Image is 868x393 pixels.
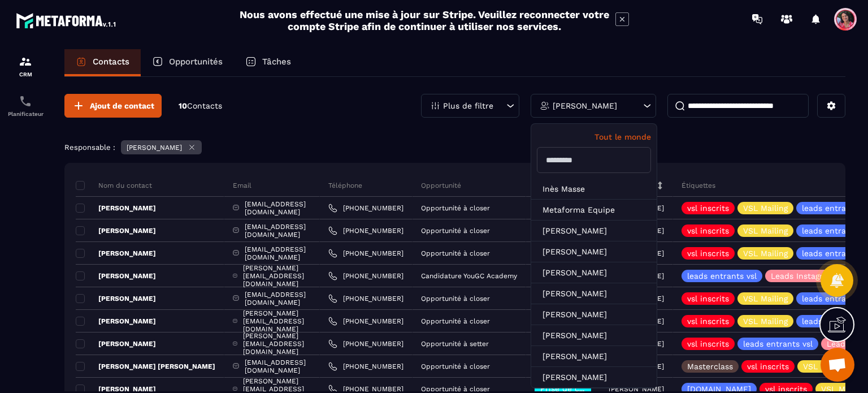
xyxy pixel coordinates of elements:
[609,385,664,393] p: [PERSON_NAME]
[531,367,657,388] li: [PERSON_NAME]
[765,385,807,393] p: vsl inscrits
[687,227,729,235] p: vsl inscrits
[421,181,461,190] p: Opportunité
[127,144,182,152] p: [PERSON_NAME]
[76,317,156,326] p: [PERSON_NAME]
[76,181,152,190] p: Nom du contact
[743,227,788,235] p: VSL Mailing
[743,317,788,325] p: VSL Mailing
[328,271,403,280] a: [PHONE_NUMBER]
[328,204,403,213] a: [PHONE_NUMBER]
[64,94,162,118] button: Ajout de contact
[743,249,788,257] p: VSL Mailing
[169,57,223,67] p: Opportunités
[687,362,733,370] p: Masterclass
[687,295,729,303] p: vsl inscrits
[803,362,848,370] p: VSL Mailing
[328,362,403,371] a: [PHONE_NUMBER]
[421,317,490,325] p: Opportunité à closer
[531,221,657,241] li: [PERSON_NAME]
[553,102,617,110] p: [PERSON_NAME]
[19,55,32,68] img: formation
[743,295,788,303] p: VSL Mailing
[747,362,789,370] p: vsl inscrits
[531,283,657,304] li: [PERSON_NAME]
[771,272,835,280] p: Leads Instagram
[687,340,729,348] p: vsl inscrits
[687,272,757,280] p: leads entrants vsl
[531,262,657,283] li: [PERSON_NAME]
[328,249,403,258] a: [PHONE_NUMBER]
[179,101,222,111] p: 10
[90,100,154,111] span: Ajout de contact
[328,226,403,235] a: [PHONE_NUMBER]
[3,86,48,126] a: schedulerschedulerPlanificateur
[531,304,657,325] li: [PERSON_NAME]
[531,179,657,200] li: Inès Masse
[76,339,156,348] p: [PERSON_NAME]
[16,10,118,31] img: logo
[76,249,156,258] p: [PERSON_NAME]
[421,227,490,235] p: Opportunité à closer
[531,325,657,346] li: [PERSON_NAME]
[687,249,729,257] p: vsl inscrits
[76,204,156,213] p: [PERSON_NAME]
[19,94,32,108] img: scheduler
[687,385,751,393] p: [DOMAIN_NAME]
[64,49,141,76] a: Contacts
[421,295,490,303] p: Opportunité à closer
[239,8,610,32] h2: Nous avons effectué une mise à jour sur Stripe. Veuillez reconnecter votre compte Stripe afin de ...
[421,362,490,370] p: Opportunité à closer
[743,204,788,212] p: VSL Mailing
[531,241,657,262] li: [PERSON_NAME]
[537,132,651,141] p: Tout le monde
[531,346,657,367] li: [PERSON_NAME]
[821,348,854,382] div: Ouvrir le chat
[682,181,715,190] p: Étiquettes
[443,102,493,110] p: Plus de filtre
[421,340,489,348] p: Opportunité à setter
[421,204,490,212] p: Opportunité à closer
[262,57,291,67] p: Tâches
[3,111,48,117] p: Planificateur
[687,317,729,325] p: vsl inscrits
[821,385,866,393] p: VSL Mailing
[64,143,115,152] p: Responsable :
[187,101,222,110] span: Contacts
[3,71,48,77] p: CRM
[421,249,490,257] p: Opportunité à closer
[233,181,251,190] p: Email
[93,57,129,67] p: Contacts
[76,294,156,303] p: [PERSON_NAME]
[328,181,362,190] p: Téléphone
[421,272,517,280] p: Candidature YouGC Academy
[3,46,48,86] a: formationformationCRM
[328,339,403,348] a: [PHONE_NUMBER]
[328,317,403,326] a: [PHONE_NUMBER]
[328,294,403,303] a: [PHONE_NUMBER]
[76,271,156,280] p: [PERSON_NAME]
[76,362,215,371] p: [PERSON_NAME] [PERSON_NAME]
[234,49,302,76] a: Tâches
[76,226,156,235] p: [PERSON_NAME]
[743,340,813,348] p: leads entrants vsl
[531,200,657,221] li: Metaforma Equipe
[687,204,729,212] p: vsl inscrits
[421,385,490,393] p: Opportunité à closer
[141,49,234,76] a: Opportunités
